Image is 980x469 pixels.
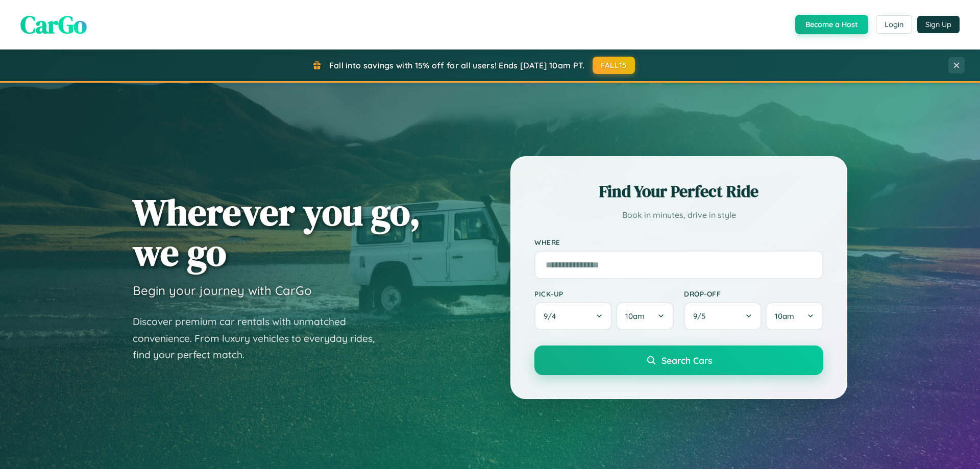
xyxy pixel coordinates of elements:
[534,302,612,330] button: 9/4
[795,15,868,34] button: Become a Host
[534,345,823,375] button: Search Cars
[625,311,645,321] span: 10am
[616,302,674,330] button: 10am
[534,208,823,223] p: Book in minutes, drive in style
[534,238,823,246] label: Where
[766,302,823,330] button: 10am
[133,313,388,363] p: Discover premium car rentals with unmatched convenience. From luxury vehicles to everyday rides, ...
[534,180,823,203] h2: Find Your Perfect Ride
[693,311,710,321] span: 9 / 5
[917,16,960,33] button: Sign Up
[534,289,674,298] label: Pick-up
[661,355,712,366] span: Search Cars
[684,302,762,330] button: 9/5
[329,60,585,70] span: Fall into savings with 15% off for all users! Ends [DATE] 10am PT.
[775,311,794,321] span: 10am
[133,192,421,273] h1: Wherever you go, we go
[684,289,823,298] label: Drop-off
[20,8,87,41] span: CarGo
[544,311,561,321] span: 9 / 4
[593,57,635,74] button: FALL15
[876,15,912,34] button: Login
[133,283,312,298] h3: Begin your journey with CarGo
